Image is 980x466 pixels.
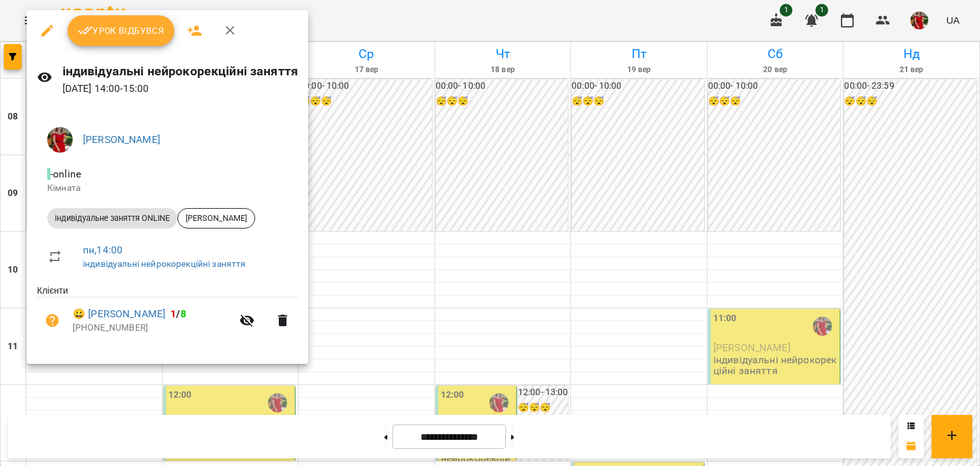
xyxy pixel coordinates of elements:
span: - online [47,168,84,180]
a: пн , 14:00 [83,244,122,256]
span: 8 [181,308,186,320]
p: [DATE] 14:00 - 15:00 [63,81,298,96]
a: індивідуальні нейрокорекційні заняття [83,259,246,269]
a: 😀 [PERSON_NAME] [73,306,165,322]
span: Урок відбувся [78,23,165,38]
h6: індивідуальні нейрокорекційні заняття [63,61,298,81]
div: [PERSON_NAME] [177,208,255,229]
ul: Клієнти [37,284,298,348]
p: Кімната [47,182,288,195]
img: 231207409d8b35f44da8599795c797be.jpg [47,127,73,153]
b: / [170,308,186,320]
span: 1 [170,308,176,320]
button: Візит ще не сплачено. Додати оплату? [37,305,68,336]
span: індивідуальне заняття ONLINE [47,213,177,224]
p: [PHONE_NUMBER] [73,322,232,334]
span: [PERSON_NAME] [178,213,255,224]
button: Урок відбувся [68,15,175,46]
a: [PERSON_NAME] [83,133,160,146]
